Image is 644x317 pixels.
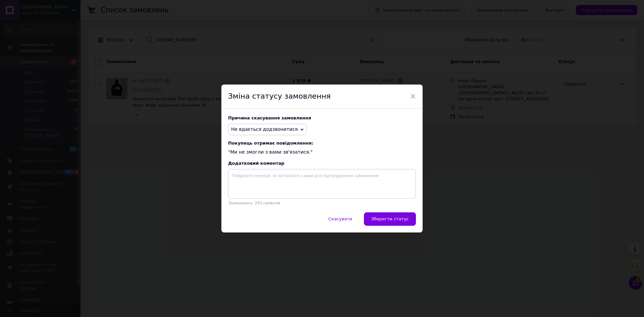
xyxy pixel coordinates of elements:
[321,212,359,226] button: Скасувати
[410,91,416,102] span: ×
[364,212,416,226] button: Зберегти статус
[371,216,409,221] span: Зберегти статус
[328,216,352,221] span: Скасувати
[231,126,298,132] span: Не вдається додзвонитися
[228,115,416,120] div: Причина скасування замовлення
[228,201,416,205] p: Залишилось: 250 символів
[228,141,416,146] span: Покупець отримає повідомлення:
[228,161,416,166] div: Додатковий коментар
[228,141,416,156] div: "Ми не змогли з вами зв'язатися."
[221,85,423,109] div: Зміна статусу замовлення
